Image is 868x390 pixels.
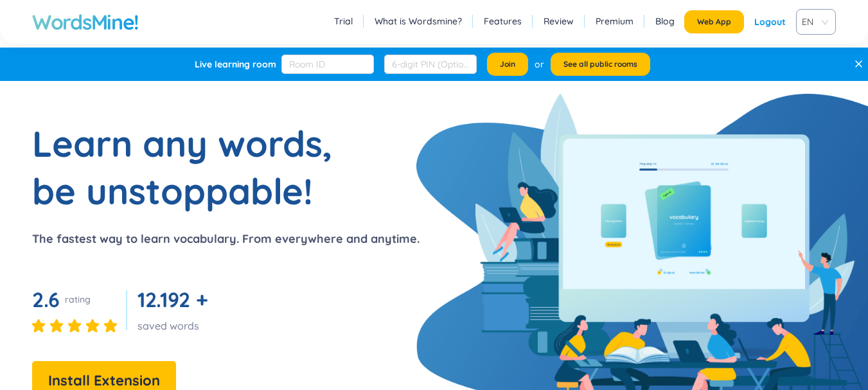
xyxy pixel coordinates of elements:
[334,15,353,28] a: Trial
[596,15,633,28] a: Premium
[535,57,544,71] div: or
[32,230,420,248] p: The fastest way to learn vocabulary. From everywhere and anytime.
[137,287,208,312] span: 12.192 +
[65,293,91,306] div: rating
[281,55,374,74] input: Room ID
[544,15,574,28] a: Review
[137,319,213,333] div: saved words
[484,15,522,28] a: Features
[32,120,353,215] h1: Learn any words, be unstoppable!
[551,53,650,76] button: See all public rooms
[487,53,528,76] button: Join
[32,375,176,388] a: Install Extension
[375,15,462,28] a: What is Wordsmine?
[754,10,786,33] div: Logout
[697,17,731,27] span: Web App
[195,58,276,71] div: Live learning room
[684,10,744,33] button: Web App
[500,59,515,69] span: Join
[384,55,477,74] input: 6-digit PIN (Optional)
[32,9,139,35] a: WordsMine!
[802,12,825,31] span: VIE
[655,15,675,28] a: Blog
[32,287,60,312] span: 2.6
[563,59,637,69] span: See all public rooms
